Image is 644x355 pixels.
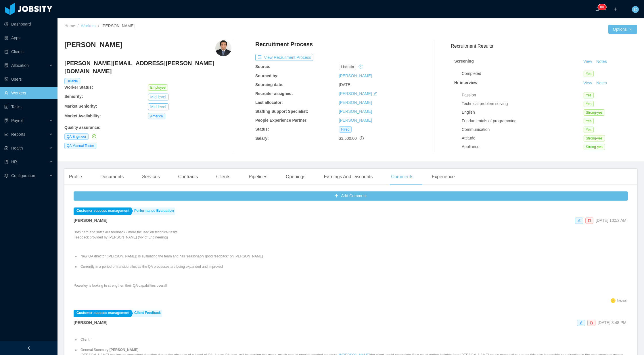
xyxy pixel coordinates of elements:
[339,118,372,123] a: [PERSON_NAME]
[92,134,96,138] i: icon: check-circle
[581,81,594,85] a: View
[598,4,606,10] sup: 80
[581,59,594,64] a: View
[600,4,602,10] p: 8
[4,46,53,57] a: icon: auditClients
[4,87,53,99] a: icon: userWorkers
[255,91,293,96] b: Recruiter assigned:
[584,109,605,116] span: Strong-yes
[255,118,308,123] b: People Experience Partner:
[81,24,96,28] a: Workers
[339,100,372,105] a: [PERSON_NAME]
[137,169,164,185] div: Services
[594,58,609,65] button: Notes
[462,118,584,124] div: Fundamentals of programming
[4,146,8,150] i: icon: medicine-box
[131,310,162,317] a: Client Feedback
[64,143,96,149] span: QA Manual Tester
[74,310,131,317] a: Customer success management
[4,119,8,123] i: icon: file-protect
[98,24,99,28] span: /
[79,264,263,269] li: Currently in a period of transition/flux as the QA processes are being expanded and improved
[64,85,93,90] b: Worker Status:
[101,24,135,28] span: [PERSON_NAME]
[373,92,377,96] i: icon: edit
[602,4,604,10] p: 0
[617,299,626,302] span: Neutral
[359,65,363,69] i: icon: history
[454,59,474,63] strong: Screening
[255,127,269,131] b: Status:
[584,71,594,77] span: Yes
[339,64,356,70] span: linkedin
[462,71,584,77] div: Completed
[4,132,8,136] i: icon: line-chart
[595,7,599,11] i: icon: bell
[79,254,263,259] li: New QA director ([PERSON_NAME]) is evaluating the team and has "reasonably good feedback" on [PER...
[281,169,310,185] div: Openings
[64,40,122,49] h3: [PERSON_NAME]
[584,92,594,98] span: Yes
[339,82,352,87] span: [DATE]
[596,218,626,223] span: [DATE] 10:52 AM
[91,134,96,139] a: icon: check-circle
[608,25,637,34] button: Optionsicon: down
[255,40,313,48] h4: Recruitment Process
[11,63,29,68] span: Allocation
[255,136,269,141] b: Salary:
[255,54,313,61] button: icon: exportView Recruitment Process
[255,82,283,87] b: Sourcing date:
[255,109,308,114] b: Staffing Support Specialist:
[148,113,165,119] span: America
[11,132,25,137] span: Reports
[4,174,8,178] i: icon: setting
[451,42,637,50] h3: Recruitment Results
[462,109,584,115] div: English
[584,135,605,141] span: Strong-yes
[339,91,372,96] a: [PERSON_NAME]
[4,18,53,30] a: icon: pie-chartDashboard
[64,133,89,140] span: QA Engineer
[74,230,263,240] p: Both hard and soft skills feedback - more focused on technical tasks Feedback provided by [PERSON...
[212,169,235,185] div: Clients
[148,103,168,110] button: Mid level
[64,24,75,28] a: Home
[588,219,591,222] i: icon: delete
[64,59,231,75] h4: [PERSON_NAME][EMAIL_ADDRESS][PERSON_NAME][DOMAIN_NAME]
[74,283,263,288] p: Powerley is looking to strengthen their QA capabilities overall
[11,118,24,123] span: Payroll
[454,80,477,85] strong: Hr interview
[64,94,83,99] b: Seniority:
[255,55,313,60] a: icon: exportView Recruitment Process
[584,118,594,124] span: Yes
[11,146,23,150] span: Health
[427,169,459,185] div: Experience
[584,101,594,107] span: Yes
[4,63,8,67] i: icon: solution
[614,7,618,11] i: icon: plus
[148,94,168,100] button: Mid level
[96,169,128,185] div: Documents
[74,218,107,223] strong: [PERSON_NAME]
[64,114,101,118] b: Market Availability:
[462,101,584,107] div: Technical problem solving
[148,84,168,91] span: Employee
[64,169,87,185] div: Profile
[255,73,279,78] b: Sourced by:
[594,80,609,87] button: Notes
[462,135,584,141] div: Attitude
[598,320,626,325] span: [DATE] 3:48 PM
[319,169,377,185] div: Earnings And Discounts
[462,92,584,98] div: Passion
[64,104,97,108] b: Market Seniority:
[462,127,584,133] div: Communication
[11,160,17,164] span: HR
[579,321,583,325] i: icon: edit
[339,73,372,78] a: [PERSON_NAME]
[386,169,418,185] div: Comments
[11,173,35,178] span: Configuration
[4,73,53,85] a: icon: robotUsers
[64,125,100,130] b: Quality assurance :
[110,348,139,352] strong: [PERSON_NAME]
[174,169,202,185] div: Contracts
